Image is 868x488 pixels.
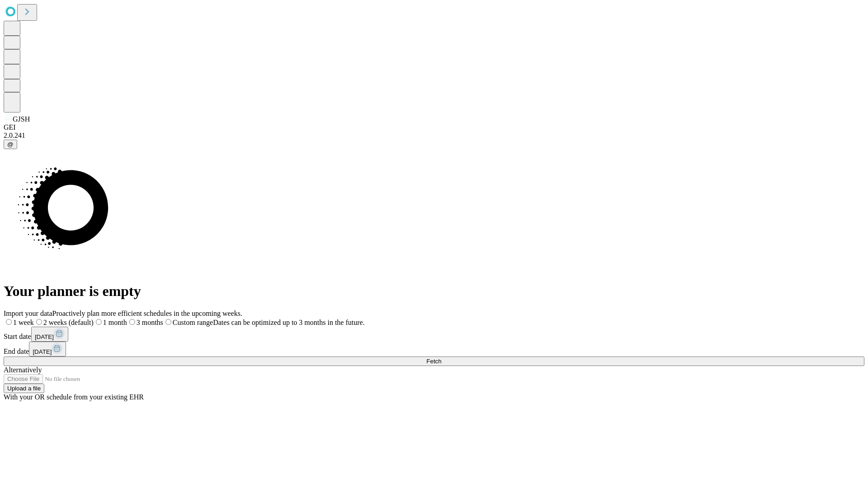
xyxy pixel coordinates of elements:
div: 2.0.241 [4,131,864,140]
button: [DATE] [29,342,66,357]
div: End date [4,342,864,357]
button: [DATE] [31,327,68,342]
span: Fetch [426,358,441,365]
button: @ [4,140,17,149]
input: 1 week [6,319,12,325]
span: GJSH [13,115,30,123]
input: 3 months [129,319,135,325]
h1: Your planner is empty [4,283,864,300]
input: 2 weeks (default) [36,319,42,325]
span: Proactively plan more efficient schedules in the upcoming weeks. [52,310,242,317]
input: 1 month [96,319,102,325]
span: With your OR schedule from your existing EHR [4,393,144,401]
span: 3 months [137,319,163,326]
span: Import your data [4,310,52,317]
span: [DATE] [35,333,54,340]
span: @ [7,141,14,148]
span: [DATE] [33,348,52,355]
span: Dates can be optimized up to 3 months in the future. [213,319,364,326]
span: Custom range [173,319,213,326]
div: Start date [4,327,864,342]
span: Alternatively [4,366,42,374]
input: Custom rangeDates can be optimized up to 3 months in the future. [165,319,171,325]
button: Upload a file [4,384,44,393]
span: 1 month [103,319,127,326]
button: Fetch [4,357,864,366]
span: 2 weeks (default) [43,319,94,326]
div: GEI [4,123,864,131]
span: 1 week [13,319,34,326]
